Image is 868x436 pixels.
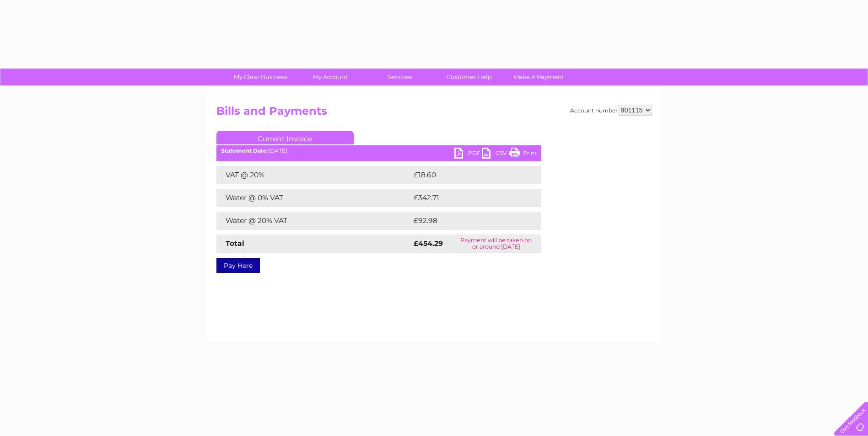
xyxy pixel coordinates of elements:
[221,147,268,154] b: Statement Date:
[216,105,652,122] h2: Bills and Payments
[216,258,260,273] a: Pay Here
[411,166,523,184] td: £18.60
[454,148,482,161] a: PDF
[509,148,537,161] a: Print
[411,212,523,230] td: £92.98
[414,239,443,248] strong: £454.29
[216,189,411,207] td: Water @ 0% VAT
[216,166,411,184] td: VAT @ 20%
[451,234,541,253] td: Payment will be taken on or around [DATE]
[501,69,577,85] a: Make A Payment
[223,69,298,85] a: My Clear Business
[431,69,507,85] a: Customer Help
[216,148,541,154] div: [DATE]
[482,148,509,161] a: CSV
[216,131,354,144] a: Current Invoice
[411,189,524,207] td: £342.71
[226,239,244,248] strong: Total
[570,105,652,116] div: Account number
[216,212,411,230] td: Water @ 20% VAT
[292,69,368,85] a: My Account
[362,69,437,85] a: Services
